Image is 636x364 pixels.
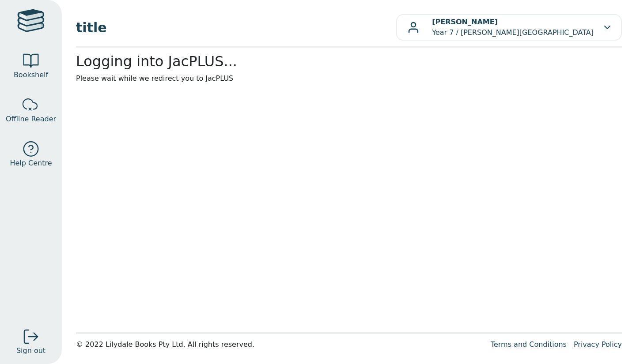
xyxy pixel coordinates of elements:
a: Terms and Conditions [491,340,567,349]
h2: Logging into JacPLUS... [76,53,622,70]
span: Help Centre [10,158,52,169]
button: [PERSON_NAME]Year 7 / [PERSON_NAME][GEOGRAPHIC_DATA] [396,14,622,41]
span: Bookshelf [14,70,48,80]
p: Year 7 / [PERSON_NAME][GEOGRAPHIC_DATA] [432,17,594,38]
span: Sign out [16,345,45,356]
span: Offline Reader [6,114,56,124]
a: Privacy Policy [574,340,622,349]
b: [PERSON_NAME] [432,18,498,26]
p: Please wait while we redirect you to JacPLUS [76,73,622,84]
div: © 2022 Lilydale Books Pty Ltd. All rights reserved. [76,339,484,350]
span: title [76,18,396,38]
